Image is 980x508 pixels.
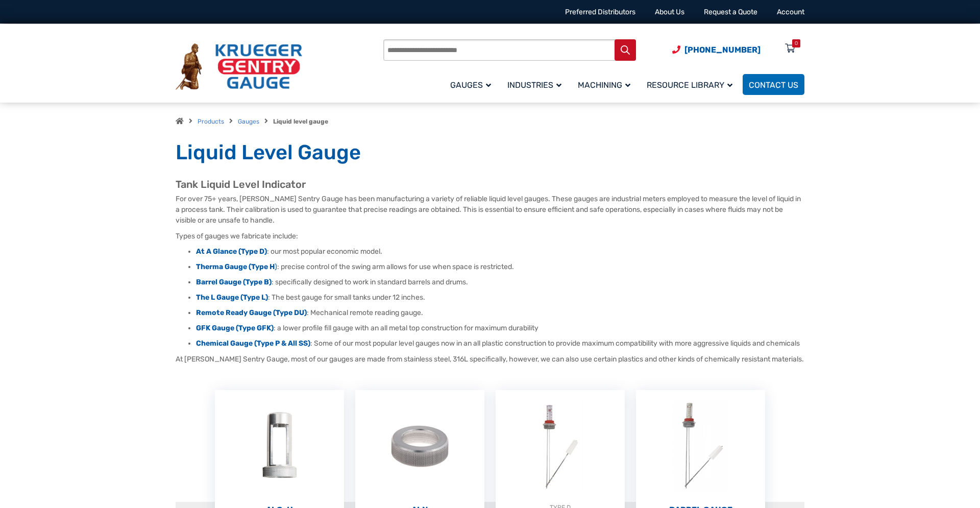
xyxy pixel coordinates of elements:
[196,338,804,349] li: : Some of our most popular level gauges now in an all plastic construction to provide maximum com...
[176,231,804,241] p: Types of gauges we fabricate include:
[196,308,307,317] a: Remote Ready Gauge (Type DU)
[450,80,491,90] span: Gauges
[496,390,625,502] img: At A Glance
[704,8,757,16] a: Request a Quote
[684,45,761,55] span: [PHONE_NUMBER]
[238,118,259,125] a: Gauges
[176,193,804,226] p: For over 75+ years, [PERSON_NAME] Sentry Gauge has been manufacturing a variety of reliable liqui...
[578,80,630,90] span: Machining
[636,390,765,502] img: Barrel Gauge
[176,140,804,165] h1: Liquid Level Gauge
[196,324,274,332] a: GFK Gauge (Type GFK)
[655,8,684,16] a: About Us
[196,339,310,348] a: Chemical Gauge (Type P & All SS)
[572,72,641,96] a: Machining
[647,80,732,90] span: Resource Library
[198,118,224,125] a: Products
[273,118,328,125] strong: Liquid level gauge
[444,72,501,96] a: Gauges
[176,354,804,365] p: At [PERSON_NAME] Sentry Gauge, most of our gauges are made from stainless steel, 316L specificall...
[215,390,344,502] img: ALG-OF
[196,277,804,287] li: : specifically designed to work in standard barrels and drums.
[777,8,804,16] a: Account
[196,262,275,271] strong: Therma Gauge (Type H
[196,323,804,333] li: : a lower profile fill gauge with an all metal top construction for maximum durability
[507,80,561,90] span: Industries
[749,80,798,90] span: Contact Us
[501,72,572,96] a: Industries
[743,74,804,95] a: Contact Us
[196,293,268,302] a: The L Gauge (Type L)
[795,39,798,47] div: 0
[176,178,804,191] h2: Tank Liquid Level Indicator
[196,262,277,271] a: Therma Gauge (Type H)
[196,247,267,256] a: At A Glance (Type D)
[196,247,804,257] li: : our most popular economic model.
[196,293,804,303] li: : The best gauge for small tanks under 12 inches.
[196,262,804,272] li: : precise control of the swing arm allows for use when space is restricted.
[196,308,804,318] li: : Mechanical remote reading gauge.
[196,278,272,286] a: Barrel Gauge (Type B)
[672,43,761,56] a: Phone Number (920) 434-8860
[355,390,484,502] img: ALN
[176,43,302,90] img: Krueger Sentry Gauge
[565,8,635,16] a: Preferred Distributors
[641,72,743,96] a: Resource Library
